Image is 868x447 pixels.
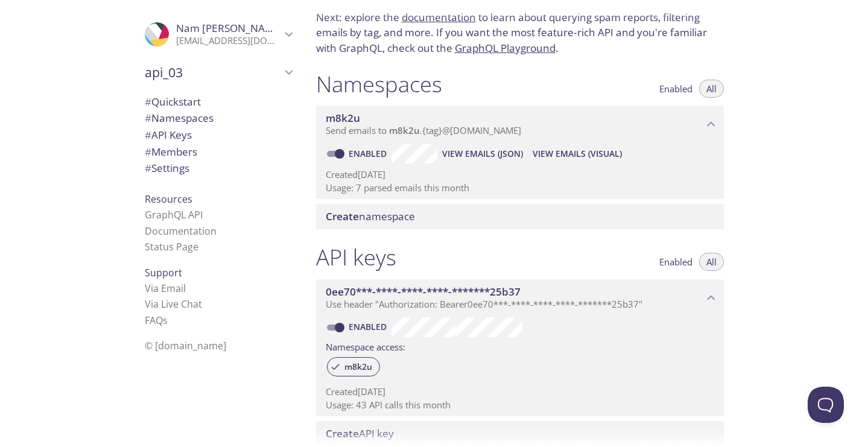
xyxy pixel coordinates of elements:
span: api_03 [145,64,281,81]
div: api_03 [135,57,302,88]
div: Quickstart [135,94,302,110]
p: Usage: 7 parsed emails this month [326,182,714,194]
a: Via Live Chat [145,297,202,311]
div: m8k2u namespace [316,106,724,143]
button: View Emails (Visual) [528,144,627,163]
a: Documentation [145,224,217,238]
div: Team Settings [135,160,302,177]
span: View Emails (JSON) [442,147,523,161]
span: Send emails to . {tag} @[DOMAIN_NAME] [326,124,521,136]
a: Enabled [347,321,391,332]
h1: API keys [316,244,396,271]
a: Via Email [145,282,186,295]
a: documentation [402,10,476,24]
span: m8k2u [389,124,420,136]
span: m8k2u [337,361,379,372]
button: Enabled [652,80,700,98]
div: API Keys [135,127,302,144]
span: # [145,161,151,175]
button: All [699,80,724,98]
button: Enabled [652,253,700,271]
div: Create namespace [316,204,724,229]
span: # [145,145,151,159]
span: Support [145,266,182,279]
div: Nam Kevin [135,14,302,54]
div: Create API Key [316,421,724,446]
h1: Namespaces [316,71,442,98]
div: m8k2u [327,357,380,376]
span: View Emails (Visual) [533,147,622,161]
span: Members [145,145,197,159]
span: # [145,111,151,125]
span: s [163,314,168,327]
span: # [145,128,151,142]
a: Status Page [145,240,198,253]
p: [EMAIL_ADDRESS][DOMAIN_NAME] [176,35,281,47]
button: All [699,253,724,271]
span: API Keys [145,128,192,142]
span: Settings [145,161,189,175]
a: Enabled [347,148,391,159]
label: Namespace access: [326,337,405,355]
p: Next: explore the to learn about querying spam reports, filtering emails by tag, and more. If you... [316,10,724,56]
a: GraphQL Playground [455,41,556,55]
a: GraphQL API [145,208,203,221]
span: Namespaces [145,111,214,125]
p: Usage: 43 API calls this month [326,399,714,411]
span: Resources [145,192,192,206]
p: Created [DATE] [326,385,714,398]
button: View Emails (JSON) [437,144,528,163]
span: m8k2u [326,111,360,125]
p: Created [DATE] [326,168,714,181]
iframe: Help Scout Beacon - Open [808,387,844,423]
span: Create [326,209,359,223]
span: Nam [PERSON_NAME] [176,21,284,35]
span: Quickstart [145,95,201,109]
div: Members [135,144,302,160]
span: # [145,95,151,109]
span: namespace [326,209,415,223]
span: © [DOMAIN_NAME] [145,339,226,352]
a: FAQ [145,314,168,327]
div: Namespaces [135,110,302,127]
